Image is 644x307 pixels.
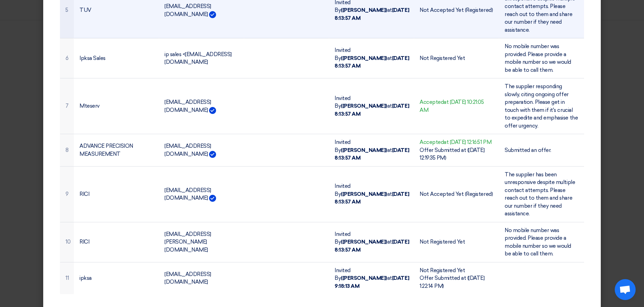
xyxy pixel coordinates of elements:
[74,38,159,78] td: Ipksa Sales
[209,107,216,114] img: Verified Account
[420,98,493,114] div: Accepted
[341,7,387,13] b: ([PERSON_NAME])
[341,191,387,197] b: ([PERSON_NAME])
[505,147,551,153] span: Submitted an offer.
[341,147,387,153] b: ([PERSON_NAME])
[420,146,493,162] div: Offer Submitted at ([DATE] 12:19:35 PM)
[420,6,493,14] div: Not Accepted Yet (Registered)
[74,134,159,167] td: ADVANCE PRECISION MEASUREMENT
[420,267,493,275] div: Not Registered Yet
[159,166,244,222] td: [EMAIL_ADDRESS][DOMAIN_NAME]
[341,275,387,281] b: ([PERSON_NAME])
[60,38,74,78] td: 6
[341,103,387,109] b: ([PERSON_NAME])
[505,171,575,217] span: The supplier has been unresponsive despite multiple contact attempts. Please reach out to them an...
[341,55,387,61] b: ([PERSON_NAME])
[209,11,216,18] img: Verified Account
[335,47,409,69] span: Invited By at
[60,134,74,167] td: 8
[159,78,244,134] td: [EMAIL_ADDRESS][DOMAIN_NAME]
[335,139,409,161] span: Invited By at
[335,103,409,117] b: [DATE] 8:13:57 AM
[335,95,409,117] span: Invited By at
[420,99,484,113] span: at [DATE] 10:21:05 AM
[74,262,159,294] td: ipksa
[335,267,409,289] span: Invited By at
[60,166,74,222] td: 9
[420,238,493,246] div: Not Registered Yet
[505,83,578,129] span: The supplier responding slowly, citing ongoing offer preparation. Please get in touch with them i...
[335,275,409,289] b: [DATE] 9:18:13 AM
[335,183,409,205] span: Invited By at
[60,222,74,262] td: 10
[74,78,159,134] td: Mteserv
[335,231,409,253] span: Invited By at
[209,195,216,202] img: Verified Account
[341,239,387,245] b: ([PERSON_NAME])
[159,38,244,78] td: ip sales <[EMAIL_ADDRESS][DOMAIN_NAME]
[335,239,409,253] b: [DATE] 8:13:57 AM
[60,262,74,294] td: 11
[60,78,74,134] td: 7
[159,134,244,167] td: [EMAIL_ADDRESS][DOMAIN_NAME]
[420,190,493,198] div: Not Accepted Yet (Registered)
[615,279,636,300] div: Open chat
[420,138,493,146] div: Accepted
[420,274,493,290] div: Offer Submitted at ([DATE] 1:22:14 PM)
[420,54,493,62] div: Not Registered Yet
[505,43,571,73] span: No mobile number was provided. Please provide a mobile number so we would be able to call them.
[159,262,244,294] td: [EMAIL_ADDRESS][DOMAIN_NAME]
[444,139,491,145] span: at [DATE] 12:16:51 PM
[335,7,409,21] b: [DATE] 8:13:57 AM
[209,151,216,158] img: Verified Account
[74,166,159,222] td: RICI
[74,222,159,262] td: RICI
[505,227,571,257] span: No mobile number was provided. Please provide a mobile number so we would be able to call them.
[159,222,244,262] td: [EMAIL_ADDRESS][PERSON_NAME][DOMAIN_NAME]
